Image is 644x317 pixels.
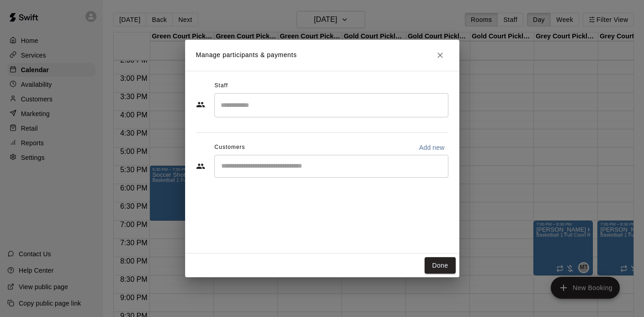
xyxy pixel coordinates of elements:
[196,50,297,60] p: Manage participants & payments
[196,100,205,109] svg: Staff
[214,79,228,93] span: Staff
[415,140,448,155] button: Add new
[214,93,448,117] div: Search staff
[432,47,448,63] button: Close
[214,155,448,178] div: Start typing to search customers...
[425,257,455,274] button: Done
[214,140,245,155] span: Customers
[419,143,445,152] p: Add new
[196,162,205,171] svg: Customers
